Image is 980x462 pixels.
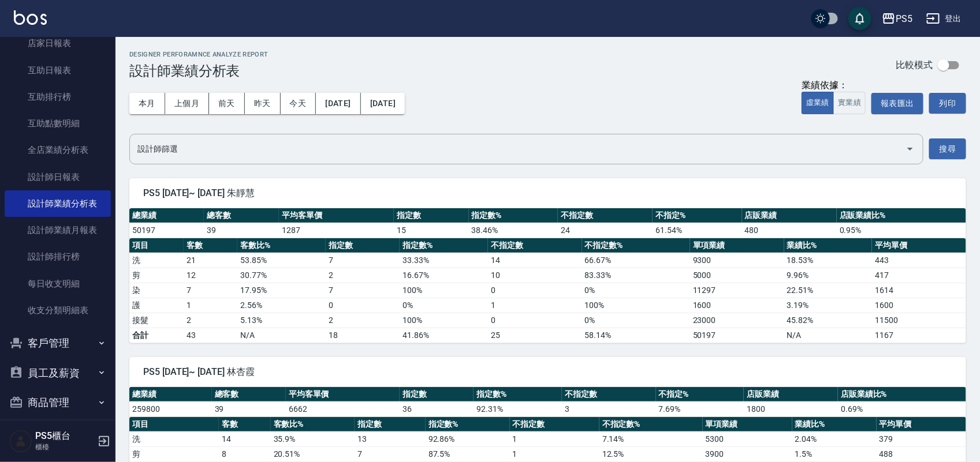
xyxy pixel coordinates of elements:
[400,298,488,313] td: 0 %
[129,328,184,343] td: 合計
[286,401,400,416] td: 6662
[326,328,400,343] td: 18
[286,387,400,402] th: 平均客單價
[838,387,966,402] th: 店販業績比%
[802,80,866,92] div: 業績依據：
[245,93,281,114] button: 昨天
[326,253,400,268] td: 7
[510,431,599,446] td: 1
[792,446,877,461] td: 1.5 %
[129,208,204,223] th: 總業績
[653,223,741,238] td: 61.54 %
[5,243,111,270] a: 設計師排行榜
[237,328,326,343] td: N/A
[400,328,488,343] td: 41.86%
[877,417,966,432] th: 平均單價
[184,313,238,328] td: 2
[838,401,966,416] td: 0.69 %
[703,431,792,446] td: 5300
[129,298,184,313] td: 護
[129,238,184,253] th: 項目
[212,401,286,416] td: 39
[400,253,488,268] td: 33.33 %
[582,238,690,253] th: 不指定數%
[129,51,269,58] h2: Designer Perforamnce Analyze Report
[143,366,952,378] span: PS5 [DATE]~ [DATE] 林杏霞
[690,283,784,298] td: 11297
[129,93,165,114] button: 本月
[469,208,558,223] th: 指定數%
[184,268,238,283] td: 12
[510,417,599,432] th: 不指定數
[488,268,582,283] td: 10
[326,238,400,253] th: 指定數
[562,401,656,416] td: 3
[5,418,111,448] button: 資料設定
[802,92,834,114] button: 虛業績
[562,387,656,402] th: 不指定數
[488,283,582,298] td: 0
[872,298,966,313] td: 1600
[784,328,873,343] td: N/A
[129,63,269,79] h3: 設計師業績分析表
[237,253,326,268] td: 53.85 %
[35,442,94,452] p: 櫃檯
[5,328,111,358] button: 客戶管理
[510,446,599,461] td: 1
[400,238,488,253] th: 指定數%
[326,313,400,328] td: 2
[872,283,966,298] td: 1614
[5,388,111,418] button: 商品管理
[837,208,966,223] th: 店販業績比%
[784,313,873,328] td: 45.82 %
[355,417,425,432] th: 指定數
[129,387,966,417] table: a dense table
[271,417,355,432] th: 客數比%
[271,446,355,461] td: 20.51 %
[9,430,32,453] img: Person
[165,93,209,114] button: 上個月
[582,268,690,283] td: 83.33 %
[5,84,111,110] a: 互助排行榜
[653,208,741,223] th: 不指定%
[901,140,919,158] button: Open
[129,446,219,461] td: 剪
[400,268,488,283] td: 16.67 %
[599,431,703,446] td: 7.14 %
[5,271,111,297] a: 每日收支明細
[744,387,838,402] th: 店販業績
[129,238,966,343] table: a dense table
[35,430,94,442] h5: PS5櫃台
[5,164,111,190] a: 設計師日報表
[5,190,111,217] a: 設計師業績分析表
[237,313,326,328] td: 5.13 %
[656,401,744,416] td: 7.69 %
[400,401,474,416] td: 36
[582,298,690,313] td: 100 %
[129,417,219,432] th: 項目
[877,431,966,446] td: 379
[488,313,582,328] td: 0
[361,93,405,114] button: [DATE]
[129,268,184,283] td: 剪
[5,358,111,388] button: 員工及薪資
[742,223,837,238] td: 480
[872,313,966,328] td: 11500
[400,313,488,328] td: 100 %
[355,446,425,461] td: 7
[355,431,425,446] td: 13
[690,238,784,253] th: 單項業績
[400,283,488,298] td: 100 %
[872,328,966,343] td: 1167
[219,446,270,461] td: 8
[690,268,784,283] td: 5000
[184,298,238,313] td: 1
[922,8,966,29] button: 登出
[237,268,326,283] td: 30.77 %
[784,298,873,313] td: 3.19 %
[271,431,355,446] td: 35.9 %
[558,208,653,223] th: 不指定數
[690,253,784,268] td: 9300
[792,431,877,446] td: 2.04 %
[582,313,690,328] td: 0 %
